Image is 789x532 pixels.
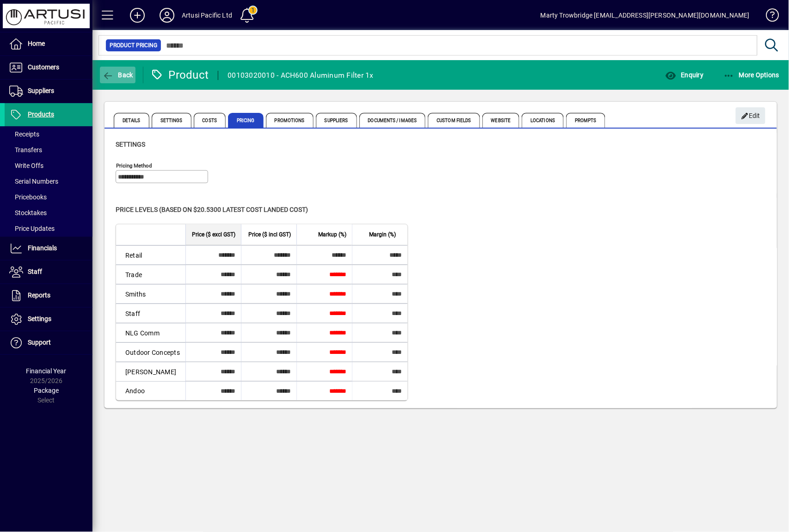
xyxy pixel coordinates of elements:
[665,71,703,79] span: Enquiry
[721,67,782,83] button: More Options
[663,67,706,83] button: Enquiry
[152,113,191,128] span: Settings
[9,178,58,185] span: Serial Numbers
[114,113,149,128] span: Details
[723,71,780,79] span: More Options
[5,158,92,173] a: Write Offs
[152,7,182,24] button: Profile
[116,303,185,323] td: Staff
[116,284,185,303] td: Smiths
[5,221,92,236] a: Price Updates
[5,56,92,79] a: Customers
[28,63,59,71] span: Customers
[116,162,152,169] mat-label: Pricing method
[9,209,47,217] span: Stocktakes
[116,381,185,400] td: Andoo
[28,315,51,322] span: Settings
[266,113,314,128] span: Promotions
[116,245,185,265] td: Retail
[28,111,54,118] span: Products
[28,40,45,47] span: Home
[369,229,396,240] span: Margin (%)
[5,237,92,260] a: Financials
[116,362,185,381] td: [PERSON_NAME]
[9,162,43,169] span: Write Offs
[28,291,50,299] span: Reports
[116,265,185,284] td: Trade
[28,244,57,252] span: Financials
[5,126,92,142] a: Receipts
[5,80,92,103] a: Suppliers
[5,173,92,189] a: Serial Numbers
[428,113,480,128] span: Custom Fields
[228,68,374,83] div: 00103020010 - ACH600 Aluminum Filter 1x
[192,229,235,240] span: Price ($ excl GST)
[759,2,777,32] a: Knowledge Base
[116,206,308,213] span: Price levels (based on $20.5300 Latest cost landed cost)
[5,142,92,158] a: Transfers
[736,107,765,124] button: Edit
[28,339,51,346] span: Support
[741,108,761,124] span: Edit
[5,260,92,284] a: Staff
[9,225,55,232] span: Price Updates
[150,68,209,82] div: Product
[541,8,750,23] div: Marty Trowbridge [EMAIL_ADDRESS][PERSON_NAME][DOMAIN_NAME]
[316,113,357,128] span: Suppliers
[194,113,226,128] span: Costs
[5,331,92,354] a: Support
[9,146,42,154] span: Transfers
[102,71,133,79] span: Back
[100,67,136,83] button: Back
[5,205,92,221] a: Stocktakes
[34,387,59,394] span: Package
[116,342,185,362] td: Outdoor Concepts
[182,8,232,23] div: Artusi Pacific Ltd
[116,141,145,148] span: Settings
[28,268,42,275] span: Staff
[28,87,54,94] span: Suppliers
[9,193,47,201] span: Pricebooks
[110,41,157,50] span: Product Pricing
[26,367,67,375] span: Financial Year
[5,189,92,205] a: Pricebooks
[318,229,346,240] span: Markup (%)
[9,130,39,138] span: Receipts
[359,113,426,128] span: Documents / Images
[92,67,143,83] app-page-header-button: Back
[228,113,264,128] span: Pricing
[5,32,92,56] a: Home
[482,113,520,128] span: Website
[248,229,291,240] span: Price ($ incl GST)
[116,323,185,342] td: NLG Comm
[123,7,152,24] button: Add
[522,113,564,128] span: Locations
[566,113,605,128] span: Prompts
[5,308,92,331] a: Settings
[5,284,92,307] a: Reports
